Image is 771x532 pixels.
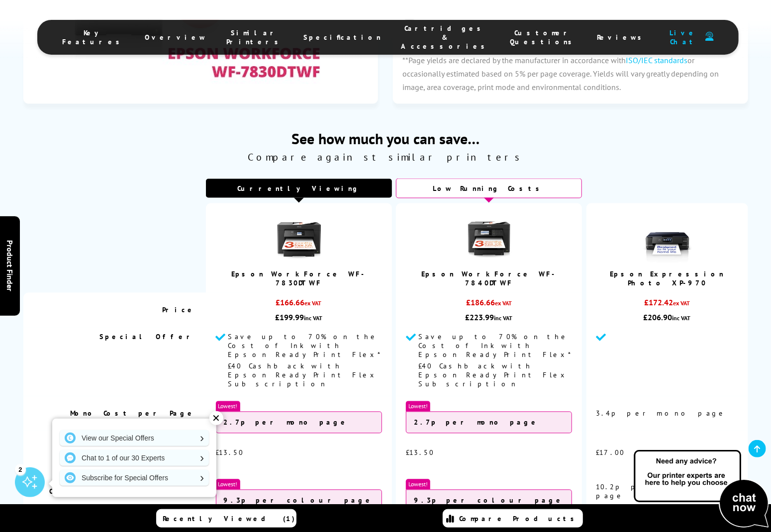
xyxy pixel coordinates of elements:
span: ex VAT [495,300,512,307]
span: Reviews [597,33,647,42]
span: Key Features [62,28,125,46]
p: **Page yields are declared by the manufacturer in accordance with or occasionally estimated based... [393,44,748,104]
div: ✕ [209,411,223,425]
a: Epson WorkForce WF-7840DTWF [421,270,557,288]
span: Recently Viewed (1) [163,514,295,523]
span: Lowest! [406,479,430,490]
a: Compare Products [443,509,583,528]
span: £13.50 [406,448,434,457]
span: Similar Printers [226,28,284,46]
span: Lowest! [216,401,240,412]
div: 2.7p per mono page [216,412,382,434]
span: Lowest! [216,479,240,490]
span: Product Finder [5,241,15,292]
div: Low Running Costs [396,178,582,198]
span: Colour Cost per Page [49,487,196,496]
img: epson-xp-970-front-new-small.jpg [642,213,692,263]
img: epson-wf-7840-front-subscription-small.jpg [464,213,514,263]
span: Overview [145,33,206,42]
span: £40 Cashback with Epson ReadyPrint Flex Subscription [228,362,378,389]
a: Recently Viewed (1) [156,509,296,528]
img: user-headset-duotone.svg [705,32,714,41]
span: Compare against similar printers [23,151,748,164]
span: Mono Cost per Page [70,409,196,418]
div: £223.99 [406,313,572,323]
div: £199.99 [216,313,382,323]
span: £13.50 [216,448,244,457]
a: ISO/IEC standards [626,55,688,65]
div: 2.7p per mono page [406,412,572,434]
a: Chat to 1 of our 30 Experts [60,450,209,466]
span: inc VAT [304,315,322,322]
span: 10.2p per colour page [596,483,706,501]
span: Special Offer [99,333,196,342]
span: Specification [303,33,381,42]
img: Open Live Chat window [632,448,771,530]
div: £172.42 [596,298,738,313]
a: View our Special Offers [60,430,209,446]
span: £17.00 [596,448,625,457]
a: Subscribe for Special Offers [60,470,209,486]
span: Save up to 70% on the Cost of Ink with Epson ReadyPrint Flex* [418,333,571,359]
a: Epson WorkForce WF-7830DTWF [231,270,367,288]
span: Price [163,306,196,315]
span: Cartridges & Accessories [401,24,490,51]
div: Currently Viewing [206,179,392,198]
div: 9.3p per colour page [406,490,572,512]
span: See how much you can save… [23,129,748,148]
div: 2 [15,464,26,475]
span: ex VAT [673,300,690,307]
span: Save up to 70% on the Cost of Ink with Epson ReadyPrint Flex* [228,333,381,359]
img: epson-wf-7830dtwf-front-subscription-med.jpg [274,213,324,263]
span: ex VAT [305,300,322,307]
span: £40 Cashback with Epson ReadyPrint Flex Subscription [418,362,568,389]
span: Compare Products [459,514,579,523]
span: inc VAT [494,315,513,322]
span: Live Chat [667,28,700,46]
span: inc VAT [673,315,691,322]
div: £206.90 [596,313,738,323]
span: Lowest! [406,401,430,412]
a: Epson Expression Photo XP-970 [610,270,724,288]
div: £186.66 [406,298,572,313]
div: £166.66 [216,298,382,313]
span: Customer Questions [510,28,577,46]
span: 3.4p per mono page [596,409,727,418]
div: 9.3p per colour page [216,490,382,512]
